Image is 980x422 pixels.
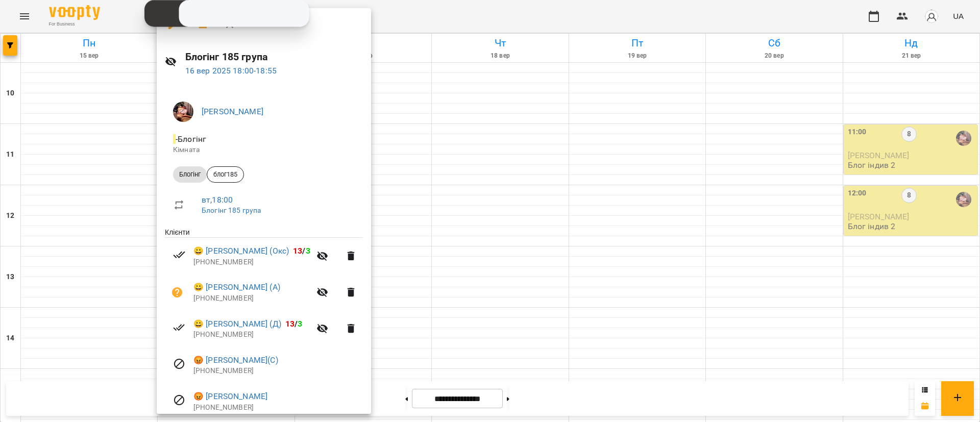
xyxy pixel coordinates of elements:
h6: Блогінг 185 група [185,49,363,65]
span: 3 [298,319,302,329]
a: 😀 [PERSON_NAME] (Окс) [193,245,289,257]
p: [PHONE_NUMBER] [193,330,310,340]
a: 😡 [PERSON_NAME] [193,390,267,403]
a: 😡 [PERSON_NAME](С) [193,354,278,366]
a: 😀 [PERSON_NAME] (Д) [193,318,281,330]
svg: Візит сплачено [173,249,185,261]
p: [PHONE_NUMBER] [193,366,363,376]
svg: Візит сплачено [173,321,185,334]
span: 13 [285,319,295,329]
svg: Візит скасовано [173,358,185,370]
span: блог185 [207,170,243,179]
a: 16 вер 2025 18:00-18:55 [185,66,277,76]
a: [PERSON_NAME] [202,107,263,116]
span: - Блогінг [173,134,208,144]
p: Кімната [173,145,355,155]
div: блог185 [207,166,244,183]
a: вт , 18:00 [202,195,233,205]
b: / [285,319,303,329]
b: / [293,246,310,256]
span: Блогінг [173,170,207,179]
p: [PHONE_NUMBER] [193,293,310,304]
p: [PHONE_NUMBER] [193,257,310,267]
span: 3 [306,246,310,256]
button: Візит ще не сплачено. Додати оплату? [165,280,189,305]
p: [PHONE_NUMBER] [193,403,363,413]
svg: Візит скасовано [173,394,185,406]
a: 😀 [PERSON_NAME] (А) [193,281,280,293]
img: 2a048b25d2e557de8b1a299ceab23d88.jpg [173,102,193,122]
span: 13 [293,246,302,256]
a: Блогінг 185 група [202,206,261,214]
